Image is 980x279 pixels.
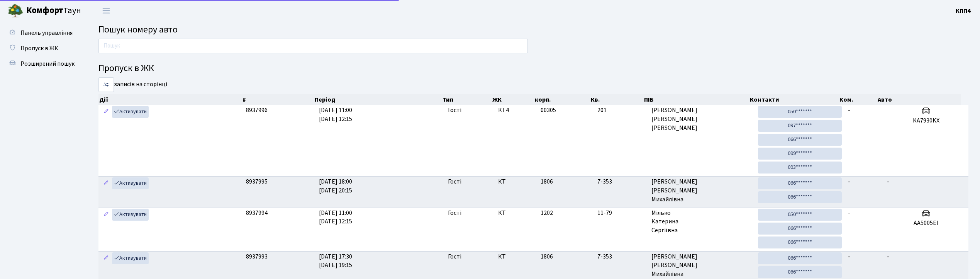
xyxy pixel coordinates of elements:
span: [PERSON_NAME] [PERSON_NAME] [PERSON_NAME] [651,106,752,133]
span: - [848,252,850,261]
th: Авто [877,94,961,105]
span: - [887,177,889,186]
th: Період [314,94,442,105]
h5: KA7930KX [887,117,965,124]
a: Активувати [112,209,149,221]
a: Редагувати [102,106,111,118]
span: 8937993 [246,252,268,261]
span: - [848,209,850,217]
b: Комфорт [26,4,63,17]
span: 8937994 [246,209,268,217]
th: # [242,94,314,105]
th: Кв. [590,94,643,105]
a: Редагувати [102,209,111,221]
a: Активувати [112,106,149,118]
span: 1806 [541,252,553,261]
span: - [848,106,850,114]
select: записів на сторінці [98,77,114,92]
span: [DATE] 18:00 [DATE] 20:15 [319,177,352,195]
th: Ком. [839,94,877,105]
span: [DATE] 11:00 [DATE] 12:15 [319,106,352,123]
label: записів на сторінці [98,77,167,92]
span: 7-353 [597,252,645,261]
th: Тип [442,94,492,105]
a: Панель управління [4,25,81,41]
span: Пошук номеру авто [98,23,178,36]
th: корп. [534,94,590,105]
span: [DATE] 11:00 [DATE] 12:15 [319,209,352,226]
th: ЖК [492,94,534,105]
span: 00305 [541,106,556,114]
span: Гості [448,106,461,115]
span: Розширений пошук [20,60,75,68]
span: 11-79 [597,209,645,218]
span: Пропуск в ЖК [20,44,58,53]
a: КПП4 [956,6,971,15]
span: 1806 [541,177,553,186]
img: logo.png [8,3,23,19]
span: 7-353 [597,177,645,186]
h4: Пропуск в ЖК [98,63,968,74]
span: Панель управління [20,29,73,37]
span: 8937995 [246,177,268,186]
span: 8937996 [246,106,268,114]
span: [PERSON_NAME] [PERSON_NAME] Михайлівна [651,252,752,279]
span: 201 [597,106,645,115]
button: Переключити навігацію [97,4,116,17]
a: Редагувати [102,252,111,264]
a: Активувати [112,177,149,189]
span: [DATE] 17:30 [DATE] 19:15 [319,252,352,270]
span: [PERSON_NAME] [PERSON_NAME] Михайлівна [651,177,752,204]
h5: АА5005ЕІ [887,219,965,227]
span: - [887,252,889,261]
span: Гості [448,252,461,261]
th: Дії [98,94,242,105]
span: Гості [448,209,461,218]
a: Редагувати [102,177,111,189]
span: КТ [498,252,534,261]
a: Активувати [112,252,149,264]
span: Таун [26,4,81,17]
span: Гості [448,177,461,186]
th: Контакти [749,94,838,105]
span: Мілько Катерина Сергіївна [651,209,752,235]
th: ПІБ [643,94,749,105]
span: КТ [498,209,534,218]
input: Пошук [98,39,528,53]
span: КТ4 [498,106,534,115]
span: 1202 [541,209,553,217]
span: КТ [498,177,534,186]
b: КПП4 [956,7,971,15]
span: - [848,177,850,186]
a: Пропуск в ЖК [4,41,81,56]
a: Розширений пошук [4,56,81,71]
